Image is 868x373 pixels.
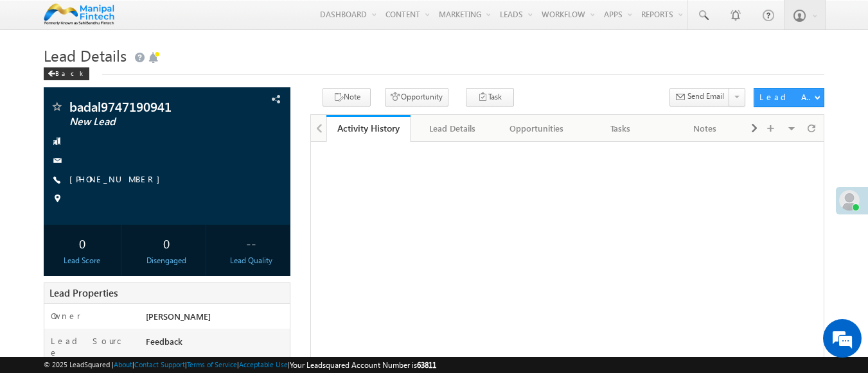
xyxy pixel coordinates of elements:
[687,91,724,102] span: Send Email
[669,88,730,107] button: Send Email
[421,121,483,136] div: Lead Details
[579,115,663,142] a: Tasks
[134,360,185,369] a: Contact Support
[495,115,579,142] a: Opportunities
[589,121,651,136] div: Tasks
[385,88,448,107] button: Opportunity
[417,360,436,370] span: 63811
[69,100,222,113] span: badal9747190941
[49,286,118,299] span: Lead Properties
[114,360,132,369] a: About
[69,116,222,128] span: New Lead
[759,91,814,103] div: Lead Actions
[47,231,118,255] div: 0
[187,360,237,369] a: Terms of Service
[323,88,371,107] button: Note
[663,115,747,142] a: Notes
[673,121,736,136] div: Notes
[69,173,166,186] span: [PHONE_NUMBER]
[336,122,401,134] div: Activity History
[51,310,81,322] label: Owner
[131,255,202,266] div: Disengaged
[326,115,411,142] a: Activity History
[51,335,134,358] label: Lead Source
[47,255,118,266] div: Lead Score
[44,359,436,371] span: © 2025 LeadSquared | | | | |
[44,45,127,65] span: Lead Details
[754,88,824,107] button: Lead Actions
[44,3,115,26] img: Custom Logo
[44,67,96,78] a: Back
[215,231,287,255] div: --
[466,88,514,107] button: Task
[131,231,202,255] div: 0
[146,311,211,322] span: [PERSON_NAME]
[239,360,288,369] a: Acceptable Use
[215,255,287,266] div: Lead Quality
[505,121,567,136] div: Opportunities
[44,67,89,80] div: Back
[143,335,290,353] div: Feedback
[290,360,436,370] span: Your Leadsquared Account Number is
[411,115,495,142] a: Lead Details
